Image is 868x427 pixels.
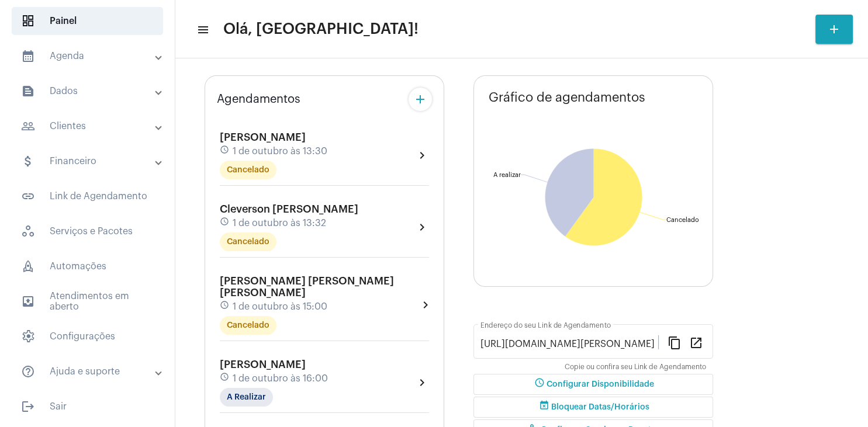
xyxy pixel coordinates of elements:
span: 1 de outubro às 15:00 [233,301,327,312]
mat-icon: sidenav icon [21,400,35,414]
mat-icon: chevron_right [415,220,429,234]
mat-icon: sidenav icon [21,294,35,308]
mat-icon: sidenav icon [21,49,35,63]
mat-expansion-panel-header: sidenav iconDados [7,77,175,105]
mat-icon: add [827,22,841,36]
mat-icon: add [413,92,427,106]
span: [PERSON_NAME] [PERSON_NAME] [PERSON_NAME] [220,276,394,298]
span: Automações [12,252,163,280]
mat-chip: Cancelado [220,232,276,251]
span: Gráfico de agendamentos [489,91,645,105]
mat-icon: sidenav icon [21,189,35,203]
input: Link [480,339,658,349]
mat-icon: chevron_right [415,148,429,162]
span: Link de Agendamento [12,182,163,210]
span: 1 de outubro às 16:00 [233,373,328,384]
button: Bloquear Datas/Horários [473,397,713,418]
mat-expansion-panel-header: sidenav iconAgenda [7,42,175,70]
span: Atendimentos em aberto [12,287,163,315]
mat-icon: schedule [220,300,230,313]
span: sidenav icon [21,259,35,273]
mat-panel-title: Ajuda e suporte [21,364,156,379]
span: sidenav icon [21,224,35,238]
span: Configurar Disponibilidade [532,380,654,388]
text: Cancelado [666,217,699,223]
mat-panel-title: Clientes [21,119,156,133]
text: A realizar [493,172,521,178]
span: 1 de outubro às 13:32 [233,218,326,228]
mat-icon: open_in_new [689,335,703,349]
span: 1 de outubro às 13:30 [233,146,327,157]
mat-icon: sidenav icon [21,119,35,133]
mat-expansion-panel-header: sidenav iconFinanceiro [7,147,175,175]
button: Configurar Disponibilidade [473,374,713,395]
mat-icon: event_busy [537,400,551,414]
mat-panel-title: Dados [21,84,156,98]
span: Serviços e Pacotes [12,217,163,245]
mat-panel-title: Agenda [21,49,156,63]
mat-chip: Cancelado [220,316,276,335]
mat-chip: Cancelado [220,161,276,179]
mat-icon: chevron_right [415,376,429,390]
mat-icon: sidenav icon [21,364,35,379]
span: sidenav icon [21,14,35,28]
span: Agendamentos [217,93,300,106]
mat-icon: schedule [220,217,230,230]
mat-icon: schedule [220,145,230,158]
mat-icon: sidenav icon [196,23,208,37]
mat-hint: Copie ou confira seu Link de Agendamento [565,363,706,372]
mat-icon: content_copy [668,335,682,349]
mat-expansion-panel-header: sidenav iconClientes [7,112,175,140]
span: [PERSON_NAME] [220,359,306,370]
mat-icon: sidenav icon [21,154,35,168]
span: Painel [12,7,163,35]
mat-icon: sidenav icon [21,84,35,98]
mat-chip: A Realizar [220,388,273,407]
span: Sair [12,393,163,421]
span: Cleverson [PERSON_NAME] [220,204,358,214]
span: Olá, [GEOGRAPHIC_DATA]! [223,20,419,39]
mat-icon: schedule [220,372,230,385]
mat-icon: chevron_right [419,298,429,312]
mat-expansion-panel-header: sidenav iconAjuda e suporte [7,357,175,386]
span: sidenav icon [21,329,35,343]
span: Bloquear Datas/Horários [537,403,649,411]
span: Configurações [12,322,163,350]
span: [PERSON_NAME] [220,132,306,143]
mat-icon: schedule [532,377,547,391]
mat-panel-title: Financeiro [21,154,156,168]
